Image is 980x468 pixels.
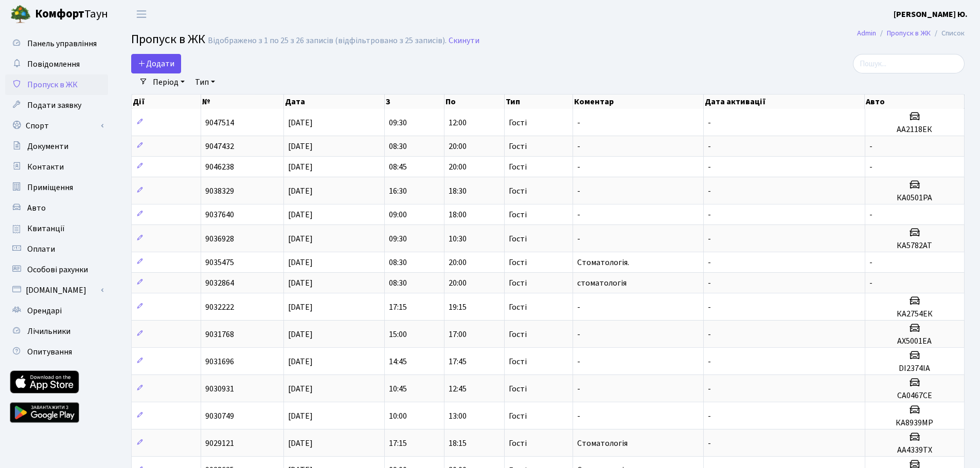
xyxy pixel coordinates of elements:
span: [DATE] [288,161,313,173]
span: [DATE] [288,356,313,367]
button: Переключити навігацію [129,6,154,23]
th: Тип [505,95,573,109]
span: Оплати [27,244,55,255]
span: 20:00 [449,141,467,152]
span: 9031768 [205,329,234,340]
span: - [708,410,711,422]
span: Гості [509,211,527,219]
th: Дата активації [704,95,865,109]
span: 9047514 [205,117,234,128]
span: 09:00 [389,209,407,220]
a: Панель управління [5,33,108,54]
span: Панель управління [27,38,97,49]
span: - [708,302,711,313]
span: - [869,209,872,220]
span: 08:30 [389,277,407,289]
span: стоматологія [577,277,627,289]
a: Повідомлення [5,54,108,74]
b: [PERSON_NAME] Ю. [894,9,968,20]
span: Стоматологія [577,438,628,449]
th: Авто [865,95,965,109]
span: [DATE] [288,117,313,128]
span: 14:45 [389,356,407,367]
span: - [577,302,580,313]
span: 17:15 [389,438,407,449]
span: [DATE] [288,185,313,197]
span: Особові рахунки [27,264,88,275]
span: Подати заявку [27,100,81,111]
span: - [708,383,711,395]
a: Пропуск в ЖК [887,28,931,39]
span: Документи [27,141,68,152]
span: [DATE] [288,141,313,152]
span: - [577,117,580,128]
span: [DATE] [288,410,313,422]
a: Лічильники [5,321,108,342]
li: Список [931,28,965,39]
span: - [869,141,872,152]
span: Додати [138,58,174,69]
span: Авто [27,202,46,214]
span: Опитування [27,346,72,358]
span: - [708,356,711,367]
a: [PERSON_NAME] Ю. [894,8,968,21]
span: - [708,161,711,173]
span: Гості [509,187,527,195]
span: Квитанції [27,223,65,234]
span: 18:15 [449,438,467,449]
span: Лічильники [27,326,70,337]
a: Спорт [5,116,108,136]
th: По [444,95,505,109]
a: Додати [131,54,181,73]
span: - [708,209,711,220]
span: Гості [509,119,527,127]
span: 18:00 [449,209,467,220]
span: - [577,410,580,422]
h5: АА4339ТХ [869,445,960,455]
a: Оплати [5,239,108,259]
span: - [869,257,872,268]
span: Приміщення [27,182,73,193]
span: 20:00 [449,277,467,289]
span: Гості [509,439,527,447]
span: 9032222 [205,302,234,313]
span: 18:30 [449,185,467,197]
span: - [869,277,872,289]
a: Особові рахунки [5,259,108,280]
span: 10:45 [389,383,407,395]
a: Період [149,73,189,91]
span: [DATE] [288,329,313,340]
h5: СА0467СЕ [869,391,960,401]
span: 9030749 [205,410,234,422]
span: Гості [509,258,527,267]
th: Коментар [573,95,704,109]
span: 08:30 [389,257,407,268]
th: З [385,95,445,109]
span: Гості [509,163,527,171]
span: 20:00 [449,257,467,268]
span: Гості [509,235,527,243]
span: Гості [509,358,527,366]
h5: DI2374IA [869,364,960,373]
span: 9029121 [205,438,234,449]
span: Гості [509,330,527,339]
span: 12:45 [449,383,467,395]
a: [DOMAIN_NAME] [5,280,108,301]
h5: КА5782АТ [869,241,960,251]
span: 08:45 [389,161,407,173]
h5: КА2754ЕК [869,309,960,319]
th: Дата [284,95,385,109]
h5: КА8939МР [869,418,960,428]
th: Дії [132,95,201,109]
span: Гості [509,412,527,420]
span: 9046238 [205,161,234,173]
div: Відображено з 1 по 25 з 26 записів (відфільтровано з 25 записів). [208,36,447,46]
span: 9035475 [205,257,234,268]
span: 9030931 [205,383,234,395]
img: logo.png [10,4,31,25]
span: - [708,257,711,268]
a: Авто [5,198,108,218]
span: 17:15 [389,302,407,313]
input: Пошук... [853,54,965,73]
span: Гості [509,385,527,393]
